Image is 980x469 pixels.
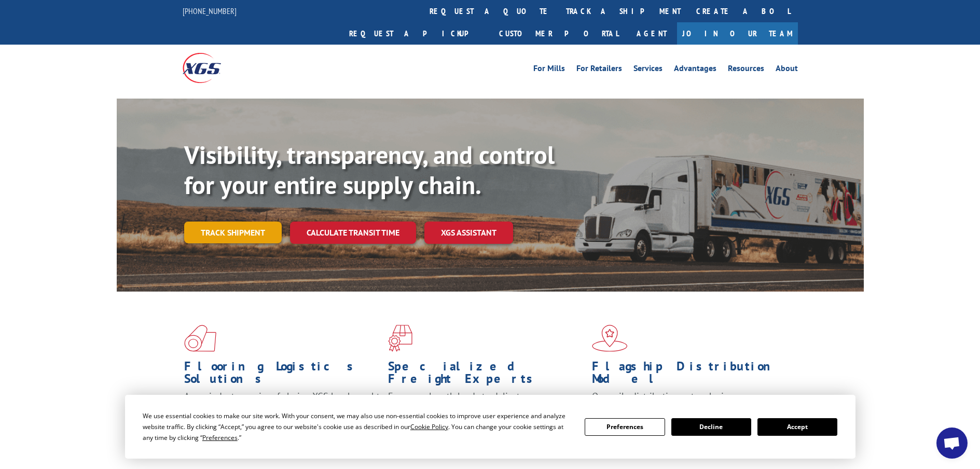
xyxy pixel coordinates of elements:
h1: Flagship Distribution Model [592,360,788,390]
a: For Mills [533,64,565,76]
h1: Flooring Logistics Solutions [184,360,380,390]
button: Preferences [585,418,665,436]
a: For Retailers [576,64,622,76]
span: Our agile distribution network gives you nationwide inventory management on demand. [592,390,783,415]
a: Request a pickup [341,22,491,45]
h1: Specialized Freight Experts [388,360,584,390]
b: Visibility, transparency, and control for your entire supply chain. [184,139,555,201]
div: Open chat [936,427,968,459]
a: Join Our Team [677,22,798,45]
a: Resources [728,64,764,76]
span: As an industry carrier of choice, XGS has brought innovation and dedication to flooring logistics... [184,390,380,427]
span: Preferences [202,433,238,442]
a: Services [633,64,662,76]
a: Advantages [674,64,716,76]
img: xgs-icon-flagship-distribution-model-red [592,325,628,352]
img: xgs-icon-total-supply-chain-intelligence-red [184,325,216,352]
a: Agent [626,22,677,45]
a: XGS ASSISTANT [424,222,513,244]
p: From overlength loads to delicate cargo, our experienced staff knows the best way to move your fr... [388,390,584,436]
span: Cookie Policy [410,422,448,431]
a: [PHONE_NUMBER] [183,6,237,16]
a: Calculate transit time [290,222,416,244]
a: About [776,64,798,76]
a: Customer Portal [491,22,626,45]
a: Track shipment [184,222,282,243]
button: Accept [757,418,837,436]
button: Decline [671,418,751,436]
div: Cookie Consent Prompt [125,395,855,459]
img: xgs-icon-focused-on-flooring-red [388,325,412,352]
div: We use essential cookies to make our site work. With your consent, we may also use non-essential ... [143,410,572,443]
